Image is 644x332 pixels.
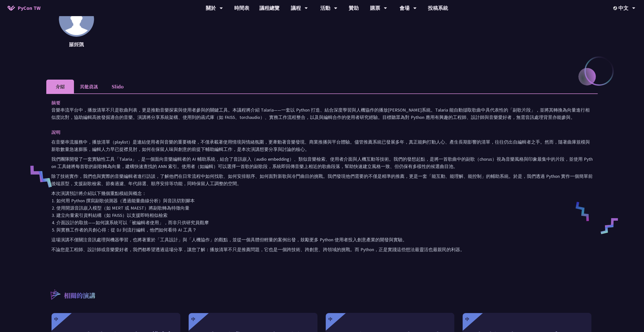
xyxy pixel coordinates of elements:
img: Home icon of PyCon TW 2025 [8,6,15,11]
p: 摘要 [51,99,583,106]
li: 與實務工作者的共創心得：從 DJ 到流行編輯，他們如何看待 AI 工具？ [56,226,593,234]
p: 相關的演講 [64,291,95,301]
p: 現任 KKCompany 資料科學家 [107,4,598,49]
p: 不論您是工程師、設計師或音樂愛好者，我們都希望透過這場分享，讓您了解：播放清單不只是推薦問題，它也是一個跨技術、跨創意、跨領域的挑戰。而 Python，正是實踐這些想法最靈活也最親民的利器。 [51,246,593,253]
img: r3.8d01567.svg [43,282,67,307]
p: 羅經凱 [59,41,94,48]
li: 其他資訊 [74,80,104,93]
img: Locale Icon [613,6,618,10]
img: 羅經凱 [59,2,94,37]
li: 使用開源音訊嵌入模型（如 MERT 或 MAEST）將副歌轉為特徵向量 [56,204,593,212]
li: 如何用 Python 撰寫副歌偵測器（透過能量曲線分析）與音訊切割腳本 [56,197,593,204]
p: 我們團隊開發了一套實驗性工具「Talaria」，是一個面向音樂編輯者的 AI 輔助系統，結合了音訊嵌入（audio embedding）、類似音樂檢索、使用者介面與人機互動等技術。我們的發想起點... [51,155,593,170]
p: 在音樂串流服務中，播放清單（playlist）是連結使用者與音樂的重要橋樑，不僅承載著使用情境與情緒氛圍，更牽動著音樂發現、商業推播與平台體驗。儘管推薦系統已發展多年，真正能夠打動人心、產生長期... [51,138,593,153]
p: 音樂串流平台中，播放清單不只是歌曲列表，更是推動音樂探索與使用者參與的關鍵工具。本議程將介紹 Talaria——一套以 Python 打造、結合深度學習與人機協作的播放[PERSON_NAME]... [51,106,593,121]
a: PyCon TW [3,2,46,14]
div: 中 [328,316,332,322]
div: 中 [54,316,58,322]
li: 介紹 [46,80,74,93]
li: 建立向量索引資料結構（如 FAISS）以支援即時相似檢索 [56,212,593,219]
li: Slido [104,80,131,93]
p: 除了技術實作，我們也與實際的音樂編輯者進行訪談，了解他們在日常流程中如何找歌、如何安排順序、如何面對新歌與冷門曲目的挑戰。我們發現他們需要的不僅是精準的推薦，更是一套「能互動、能理解、能控制」的... [51,173,593,187]
p: 這場演講不僅關注音訊處理與機器學習，也將著重於「工具設計」與「人機協作」的觀點，並從一個具體但輕量的案例出發，鼓勵更多 Python 使用者投入創意產業的開發與實驗。 [51,236,593,243]
p: 說明 [51,128,583,136]
div: 中 [191,316,195,322]
p: 本次演講預計將介紹以下幾個重點模組與概念： [51,190,593,197]
li: 介面設計的取捨——如何讓系統可以「被編輯者使用」，而非只供研究員觀摩 [56,219,593,226]
div: 中 [465,316,469,322]
span: PyCon TW [18,4,41,12]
